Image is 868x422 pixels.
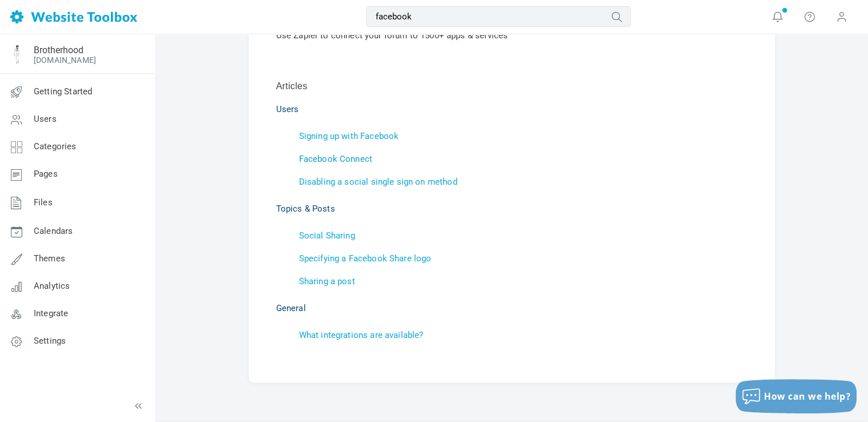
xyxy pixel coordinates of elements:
[299,131,399,141] a: Signing up with Facebook
[34,308,68,319] span: Integrate
[34,336,66,346] span: Settings
[34,86,92,97] span: Getting Started
[34,114,57,124] span: Users
[34,55,96,65] a: [DOMAIN_NAME]
[366,6,631,27] input: Tell us what you're looking for
[735,379,857,413] button: How can we help?
[276,104,299,114] a: Users
[34,253,65,264] span: Themes
[276,29,747,42] div: Use Zapier to connect your forum to 1500+ apps & services
[34,141,77,152] span: Categories
[34,169,58,179] span: Pages
[7,45,26,63] img: Facebook%20Profile%20Pic%20Guy%20Blue%20Best.png
[276,204,335,214] a: Topics & Posts
[299,276,355,286] a: Sharing a post
[34,45,83,55] a: Brotherhood
[299,230,355,241] a: Social Sharing
[764,390,851,403] span: How can we help?
[34,226,73,236] span: Calendars
[34,281,70,291] span: Analytics
[34,197,53,208] span: Files
[299,330,424,340] a: What integrations are available?
[276,79,747,93] p: Articles
[299,154,372,164] a: Facebook Connect
[299,177,457,187] a: Disabling a social single sign on method
[299,253,432,264] a: Specifying a Facebook Share logo
[276,303,306,313] a: General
